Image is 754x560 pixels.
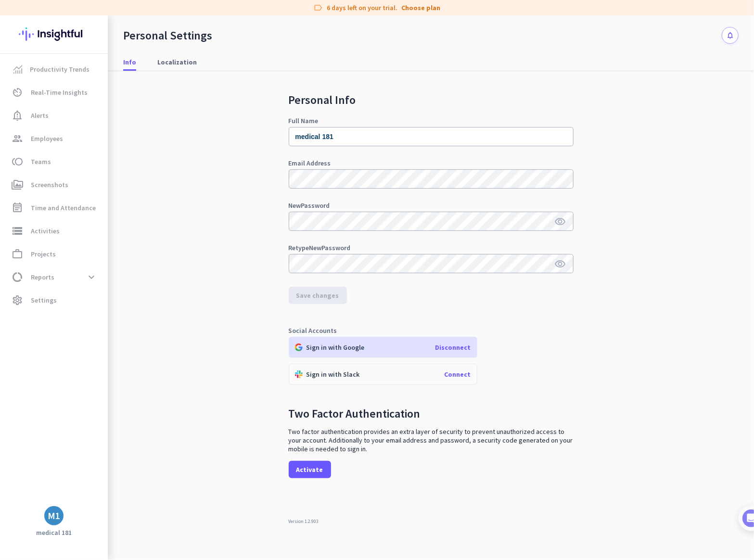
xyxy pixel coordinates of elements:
[722,27,739,44] button: notifications
[289,427,574,453] p: Two factor authentication provides an extra layer of security to prevent unauthorized access to y...
[12,202,23,214] i: event_note
[12,225,23,237] i: storage
[289,160,574,166] div: Email Address
[289,327,574,334] div: Social Accounts
[31,248,56,260] span: Projects
[12,248,23,260] i: work_outline
[289,117,574,124] div: Full Name
[307,370,360,379] p: Sign in with Slack
[2,242,108,266] a: work_outlineProjects
[31,156,51,167] span: Teams
[31,133,63,144] span: Employees
[12,179,23,191] i: perm_media
[289,94,574,106] h2: Personal Info
[435,343,471,352] span: Disconnect
[31,225,60,237] span: Activities
[31,179,68,191] span: Screenshots
[157,57,197,67] span: Localization
[555,216,566,228] i: visibility
[2,173,108,196] a: perm_mediaScreenshots
[289,244,574,251] div: Retype New Password
[555,258,566,270] i: visibility
[2,58,108,81] a: menu-itemProductivity Trends
[31,271,54,283] span: Reports
[123,57,136,67] span: Info
[30,64,89,75] span: Productivity Trends
[31,87,88,98] span: Real-Time Insights
[2,104,108,127] a: notification_importantAlerts
[2,81,108,104] a: av_timerReal-Time Insights
[402,3,441,13] a: Choose plan
[83,268,100,286] button: expand_more
[289,202,574,209] div: New Password
[2,219,108,242] a: storageActivities
[314,3,323,13] i: label
[31,202,96,214] span: Time and Attendance
[12,156,23,167] i: toll
[289,408,421,420] h2: Two Factor Authentication
[295,344,303,351] img: google
[31,110,49,121] span: Alerts
[726,31,734,39] i: notifications
[123,28,212,43] div: Personal Settings
[2,127,108,150] a: groupEmployees
[12,133,23,144] i: group
[48,511,60,521] div: M1
[289,518,574,524] div: Version 1.2.903
[13,65,22,74] img: menu-item
[2,196,108,219] a: event_noteTime and Attendance
[2,266,108,289] a: data_usageReportsexpand_more
[2,150,108,173] a: tollTeams
[445,370,471,379] span: Connect
[296,465,323,474] span: Activate
[19,15,89,53] img: Insightful logo
[12,110,23,121] i: notification_important
[12,87,23,98] i: av_timer
[12,271,23,283] i: data_usage
[289,461,331,478] button: Activate
[307,343,365,352] p: Sign in with Google
[2,289,108,312] a: settingsSettings
[295,370,303,378] img: slack
[31,294,57,306] span: Settings
[12,294,23,306] i: settings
